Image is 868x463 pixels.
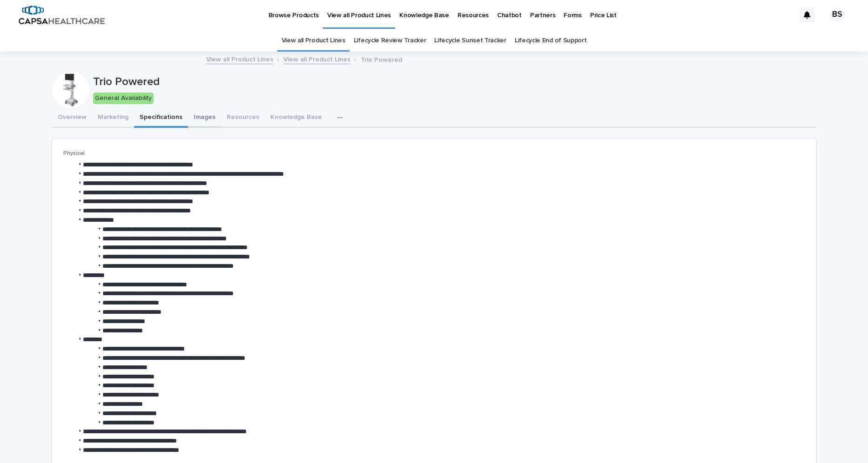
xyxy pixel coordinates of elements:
[93,75,812,89] p: Trio Powered
[92,108,134,128] button: Marketing
[19,6,105,24] img: B5p4sRfuTuC72oLToeu7
[265,108,328,128] button: Knowledge Base
[52,108,92,128] button: Overview
[283,53,350,64] a: View all Product Lines
[361,54,402,64] p: Trio Powered
[434,30,506,52] a: Lifecycle Sunset Tracker
[63,151,85,156] span: Physical
[515,30,587,52] a: Lifecycle End of Support
[134,108,188,128] button: Specifications
[354,30,426,52] a: Lifecycle Review Tracker
[282,30,345,52] a: View all Product Lines
[221,108,265,128] button: Resources
[206,53,273,64] a: View all Product Lines
[93,93,154,104] div: General Availability
[188,108,221,128] button: Images
[830,7,845,22] div: BS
